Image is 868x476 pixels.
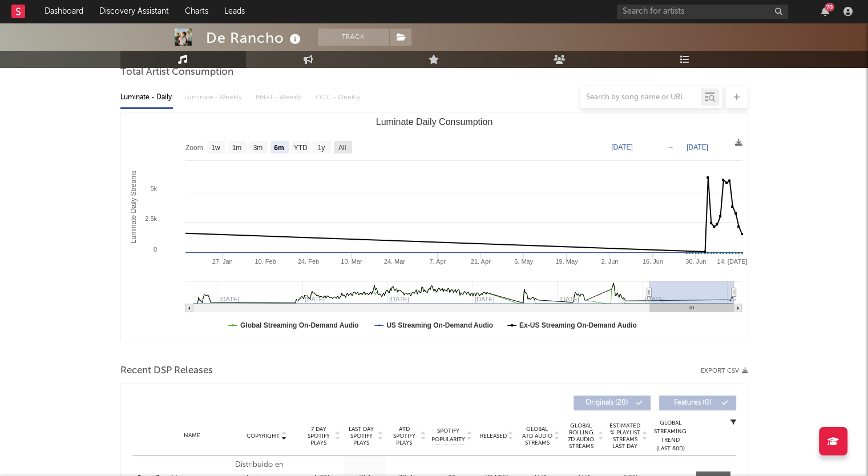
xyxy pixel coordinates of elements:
[431,427,465,444] span: Spotify Popularity
[581,400,633,406] span: Originals ( 20 )
[240,321,359,329] text: Global Streaming On-Demand Audio
[717,258,747,265] text: 14. [DATE]
[470,258,490,265] text: 21. Apr
[155,431,230,440] div: Name
[701,368,748,374] button: Export CSV
[729,296,742,302] text: Ju…
[120,66,233,79] span: Total Artist Consumption
[297,258,318,265] text: 24. Feb
[232,144,241,152] text: 1m
[120,364,213,378] span: Recent DSP Releases
[580,93,701,102] input: Search by song name or URL
[212,258,232,265] text: 27. Jan
[211,144,220,152] text: 1w
[667,400,719,406] span: Features ( 0 )
[389,426,419,446] span: ATD Spotify Plays
[611,143,633,151] text: [DATE]
[341,258,362,265] text: 10. Mar
[617,5,788,19] input: Search for artists
[293,144,307,152] text: YTD
[574,396,651,410] button: Originals(20)
[480,433,507,439] span: Released
[522,426,553,446] span: Global ATD Audio Streams
[255,258,276,265] text: 10. Feb
[121,112,748,341] svg: Luminate Daily Consumption
[653,419,688,453] div: Global Streaming Trend (Last 60D)
[514,258,534,265] text: 5. May
[609,422,641,450] span: Estimated % Playlist Streams Last Day
[667,143,674,151] text: →
[687,143,708,151] text: [DATE]
[274,144,284,152] text: 6m
[150,185,157,192] text: 5k
[821,7,829,16] button: 70
[253,144,263,152] text: 3m
[383,258,405,265] text: 24. Mar
[566,422,597,450] span: Global Rolling 7D Audio Streams
[206,29,304,47] div: De Rancho
[317,144,325,152] text: 1y
[685,258,706,265] text: 30. Jun
[659,396,736,410] button: Features(0)
[555,258,578,265] text: 19. May
[247,433,280,439] span: Copyright
[185,144,203,152] text: Zoom
[318,29,389,46] button: Track
[304,426,334,446] span: 7 Day Spotify Plays
[642,258,663,265] text: 16. Jun
[145,215,157,222] text: 2.5k
[130,171,138,243] text: Luminate Daily Streams
[386,321,493,329] text: US Streaming On-Demand Audio
[825,3,834,11] div: 70
[376,117,492,127] text: Luminate Daily Consumption
[153,246,156,253] text: 0
[601,258,618,265] text: 2. Jun
[519,321,636,329] text: Ex-US Streaming On-Demand Audio
[338,144,345,152] text: All
[346,426,377,446] span: Last Day Spotify Plays
[429,258,446,265] text: 7. Apr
